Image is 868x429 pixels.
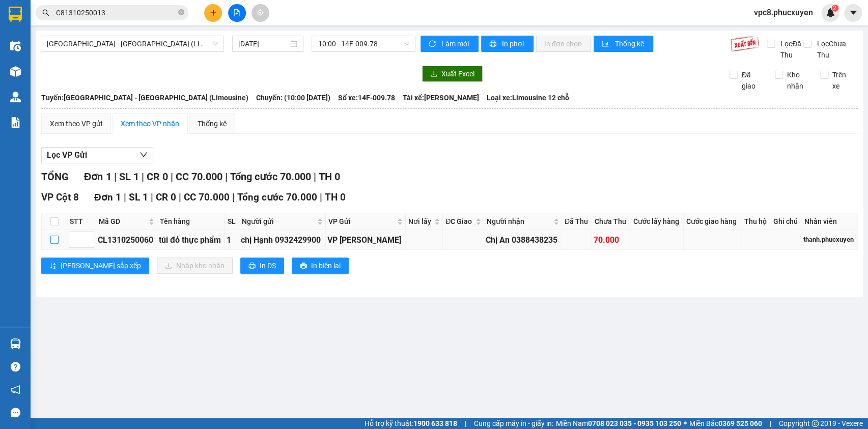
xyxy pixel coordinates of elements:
button: aim [251,4,269,22]
span: Số xe: 14F-009.78 [338,92,395,103]
img: warehouse-icon [10,66,21,77]
span: close-circle [178,8,184,18]
span: | [141,170,144,183]
th: SL [225,213,239,230]
span: sync [429,40,437,48]
th: Cước lấy hàng [630,213,683,230]
span: | [313,170,316,183]
span: printer [248,262,256,270]
div: Chị An 0388438235 [486,234,560,246]
span: printer [489,40,498,48]
img: warehouse-icon [10,338,21,349]
span: In phơi [502,38,525,49]
span: printer [300,262,307,270]
td: VP Cổ Linh [326,230,406,250]
span: In biên lai [311,260,341,271]
span: Mã GD [99,216,147,227]
span: 10:00 - 14F-009.78 [318,36,409,51]
th: Đã Thu [562,213,592,230]
th: Nhân viên [801,213,857,230]
button: plus [204,4,222,22]
span: file-add [233,9,240,16]
span: Nơi lấy [408,216,432,227]
input: Tìm tên, số ĐT hoặc mã đơn [56,7,176,18]
span: Miền Nam [556,418,681,429]
th: Thu hộ [741,213,770,230]
span: Đã giao [738,69,767,92]
span: | [124,191,126,203]
span: Người nhận [487,216,551,227]
span: Lọc Chưa Thu [813,38,858,61]
span: Lọc VP Gửi [47,149,87,161]
span: message [11,408,20,417]
button: printerIn phơi [481,36,534,52]
button: file-add [228,4,246,22]
span: VP Gửi [328,216,395,227]
img: logo-vxr [9,7,22,22]
span: Kho nhận [783,69,813,92]
strong: 0369 525 060 [718,419,762,427]
span: vpc8.phucxuyen [746,6,821,19]
span: Lọc Đã Thu [776,38,803,61]
span: | [232,191,235,203]
span: Người gửi [242,216,315,227]
button: syncLàm mới [421,36,479,52]
span: Tổng cước 70.000 [230,170,311,183]
span: TỔNG [41,170,69,183]
button: printerIn DS [240,258,284,274]
span: Đơn 1 [94,191,121,203]
div: 1 [227,234,237,246]
div: túi đỏ thực phẩm [159,234,223,246]
span: TH 0 [318,170,340,183]
th: Tên hàng [157,213,225,230]
span: CC 70.000 [175,170,222,183]
div: Xem theo VP nhận [121,118,179,129]
button: bar-chartThống kê [594,36,653,52]
span: bar-chart [602,40,610,48]
th: Chưa Thu [592,213,630,230]
input: 13/10/2025 [238,38,289,49]
div: Thống kê [198,118,227,129]
span: CR 0 [156,191,176,203]
strong: 0708 023 035 - 0935 103 250 [588,419,681,427]
span: Thống kê [614,38,645,49]
span: | [179,191,181,203]
span: | [465,418,466,429]
td: CL1310250060 [96,230,157,250]
img: solution-icon [10,117,21,128]
div: 70.000 [594,234,628,246]
span: TH 0 [325,191,346,203]
button: downloadXuất Excel [422,66,483,82]
div: CL1310250060 [98,234,155,246]
span: down [139,151,148,159]
span: SL 1 [119,170,138,183]
span: plus [210,9,217,16]
div: Xem theo VP gửi [50,118,102,129]
span: Chuyến: (10:00 [DATE]) [256,92,330,103]
th: STT [67,213,96,230]
span: | [320,191,322,203]
span: Hỗ trợ kỹ thuật: [365,418,457,429]
img: warehouse-icon [10,92,21,102]
span: caret-down [849,8,858,17]
span: Loại xe: Limousine 12 chỗ [487,92,569,103]
span: Tổng cước 70.000 [237,191,317,203]
span: ⚪️ [684,421,687,425]
span: copyright [811,420,819,427]
button: downloadNhập kho nhận [157,258,233,274]
span: CC 70.000 [184,191,230,203]
b: Tuyến: [GEOGRAPHIC_DATA] - [GEOGRAPHIC_DATA] (Limousine) [41,94,248,102]
img: 9k= [730,36,759,52]
span: [PERSON_NAME] sắp xếp [61,260,141,271]
span: VP Cột 8 [41,191,79,203]
button: Lọc VP Gửi [41,147,153,163]
div: VP [PERSON_NAME] [327,234,404,246]
sup: 2 [831,5,838,12]
span: Miền Bắc [689,418,762,429]
span: question-circle [11,362,20,371]
span: In DS [260,260,276,271]
img: icon-new-feature [826,8,835,17]
th: Ghi chú [770,213,801,230]
span: Đơn 1 [84,170,111,183]
span: Trên xe [828,69,858,92]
